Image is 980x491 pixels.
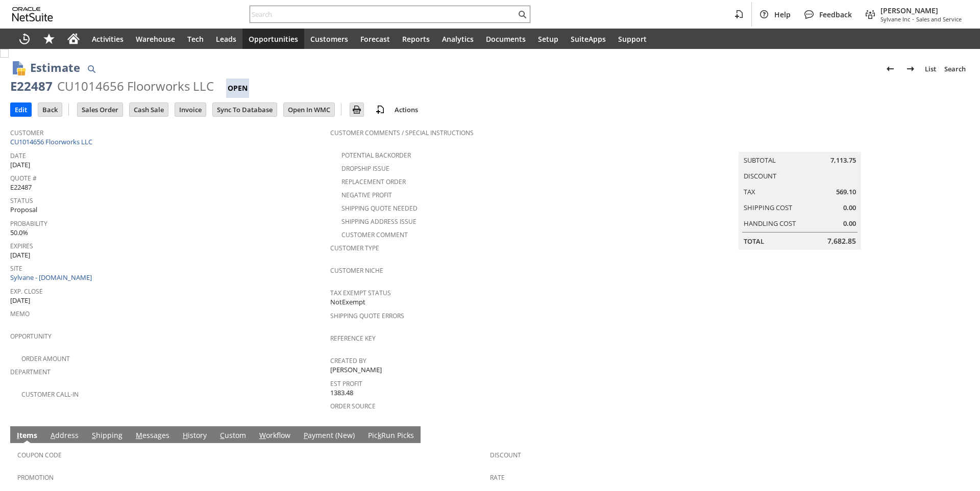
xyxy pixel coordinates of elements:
a: Est Profit [330,379,362,388]
span: A [51,430,55,440]
a: Items [14,430,40,442]
a: SuiteApps [565,29,612,49]
span: Setup [538,34,558,44]
img: Quick Find [85,63,97,75]
a: Customer Niche [330,266,383,275]
a: Shipping Cost [744,203,792,212]
div: CU1014656 Floorworks LLC [57,78,214,94]
a: Actions [390,105,422,114]
a: Reports [396,29,436,49]
caption: Summary [739,136,861,152]
svg: Home [67,33,80,45]
span: - [912,15,914,23]
a: Order Source [330,402,376,410]
a: Expires [10,242,33,250]
span: E22487 [10,183,32,192]
a: Activities [86,29,130,49]
a: Total [744,237,764,246]
a: Handling Cost [744,219,796,228]
input: Back [38,103,62,116]
input: Sync To Database [213,103,277,116]
span: Customers [310,34,348,44]
span: 7,113.75 [830,156,856,165]
a: Quote # [10,174,37,183]
input: Invoice [175,103,206,116]
a: Shipping [89,430,125,442]
div: E22487 [10,78,53,94]
input: Sales Order [78,103,122,116]
span: 50.0% [10,228,28,238]
svg: Shortcuts [43,33,55,45]
span: Warehouse [136,34,175,44]
div: Open [226,79,249,98]
a: Subtotal [744,156,776,165]
a: Reference Key [330,334,376,343]
span: Help [774,10,791,19]
a: Recent Records [12,29,37,49]
a: Customers [304,29,354,49]
a: Documents [480,29,532,49]
span: Forecast [360,34,390,44]
img: Print [351,104,363,116]
input: Search [250,8,516,20]
a: Leads [210,29,242,49]
a: Shipping Quote Needed [341,204,418,213]
a: Potential Backorder [341,151,411,160]
a: History [180,430,209,442]
a: Replacement Order [341,177,406,186]
a: Probability [10,219,47,228]
span: [PERSON_NAME] [880,6,962,15]
span: Reports [402,34,430,44]
span: 1383.48 [330,388,353,398]
span: Tech [187,34,204,44]
span: 0.00 [843,203,856,213]
span: Support [618,34,647,44]
a: Customer Comment [341,230,408,239]
a: CU1014656 Floorworks LLC [10,137,95,146]
a: Negative Profit [341,191,392,199]
input: Open In WMC [284,103,334,116]
a: Support [612,29,653,49]
a: Status [10,196,33,205]
a: Shipping Quote Errors [330,312,404,320]
span: Leads [216,34,236,44]
span: I [17,430,19,440]
span: 0.00 [843,219,856,228]
a: Discount [744,171,776,180]
svg: logo [12,7,53,21]
span: 569.10 [836,187,856,197]
a: Promotion [17,473,54,482]
span: Feedback [819,10,852,19]
a: Customer Comments / Special Instructions [330,128,474,137]
a: Home [61,29,86,49]
a: Customer Call-in [21,390,79,399]
span: Sales and Service [916,15,962,23]
span: [DATE] [10,160,30,170]
a: Opportunity [10,332,52,341]
a: Custom [217,430,249,442]
span: 7,682.85 [827,236,856,246]
img: Next [904,63,917,75]
span: P [304,430,308,440]
span: H [183,430,188,440]
svg: Search [516,8,528,20]
a: Tech [181,29,210,49]
a: Tax Exempt Status [330,289,391,297]
a: Opportunities [242,29,304,49]
h1: Estimate [30,59,80,76]
a: Messages [133,430,172,442]
a: Department [10,368,51,376]
a: Date [10,151,26,160]
a: Shipping Address Issue [341,217,416,226]
a: Dropship Issue [341,164,389,173]
a: Analytics [436,29,480,49]
span: Activities [92,34,124,44]
a: Warehouse [130,29,181,49]
span: k [378,430,381,440]
a: Order Amount [21,354,70,363]
input: Cash Sale [130,103,168,116]
span: Opportunities [249,34,298,44]
span: S [92,430,96,440]
img: Previous [884,63,896,75]
span: [DATE] [10,250,30,260]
